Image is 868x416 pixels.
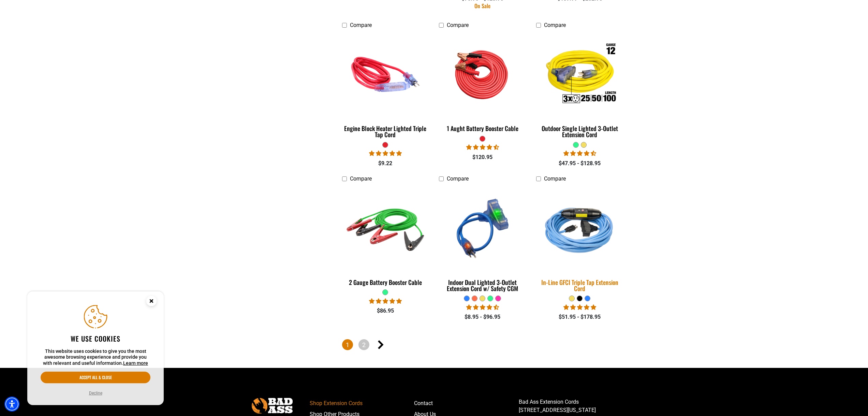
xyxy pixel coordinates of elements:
div: $86.95 [342,307,429,315]
div: In-Line GFCI Triple Tap Extension Cord [536,279,623,291]
span: Compare [447,175,469,182]
aside: Cookie Consent [27,291,164,405]
a: Next page [375,339,386,350]
a: Page 2 [358,339,369,350]
a: Outdoor Single Lighted 3-Outlet Extension Cord Outdoor Single Lighted 3-Outlet Extension Cord [536,32,623,142]
img: Bad Ass Extension Cords [252,398,293,413]
a: Light Blue In-Line GFCI Triple Tap Extension Cord [536,186,623,296]
a: features 1 Aught Battery Booster Cable [439,32,526,135]
div: $47.95 - $128.95 [536,159,623,168]
div: $51.95 - $178.95 [536,313,623,321]
a: This website uses cookies to give you the most awesome browsing experience and provide you with r... [123,360,148,366]
a: Contact [414,398,519,409]
span: 4.33 stars [466,304,499,311]
img: features [440,35,526,114]
nav: Pagination [342,339,623,352]
button: Close this option [139,291,164,313]
button: Accept all & close [41,372,150,383]
img: Light Blue [532,185,628,272]
a: blue Indoor Dual Lighted 3-Outlet Extension Cord w/ Safety CGM [439,186,526,296]
span: Compare [350,175,372,182]
span: Compare [544,175,566,182]
img: Outdoor Single Lighted 3-Outlet Extension Cord [537,35,623,114]
a: red Engine Block Heater Lighted Triple Tap Cord [342,32,429,142]
h2: We use cookies [41,334,150,343]
span: 5.00 stars [563,304,596,311]
img: green [342,189,428,268]
span: 4.64 stars [563,150,596,157]
div: On Sale [439,3,526,9]
div: $8.95 - $96.95 [439,313,526,321]
a: green 2 Gauge Battery Booster Cable [342,186,429,289]
span: 4.56 stars [466,144,499,150]
div: 2 Gauge Battery Booster Cable [342,279,429,285]
span: Page 1 [342,339,353,350]
p: This website uses cookies to give you the most awesome browsing experience and provide you with r... [41,348,150,367]
div: $9.22 [342,159,429,168]
img: red [342,35,428,114]
div: Outdoor Single Lighted 3-Outlet Extension Cord [536,125,623,138]
span: Compare [447,22,469,28]
span: 5.00 stars [369,298,402,304]
span: Compare [544,22,566,28]
img: blue [440,189,526,268]
a: Shop Extension Cords [310,398,414,409]
div: Accessibility Menu [4,397,19,412]
div: 1 Aught Battery Booster Cable [439,125,526,131]
span: Compare [350,22,372,28]
div: $120.95 [439,153,526,161]
div: Indoor Dual Lighted 3-Outlet Extension Cord w/ Safety CGM [439,279,526,291]
button: Decline [87,390,104,397]
span: 5.00 stars [369,150,402,157]
div: Engine Block Heater Lighted Triple Tap Cord [342,125,429,138]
